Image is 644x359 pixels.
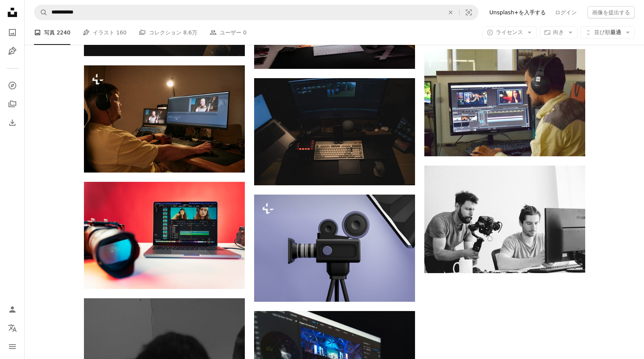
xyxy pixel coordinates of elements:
span: 8.6万 [183,28,197,37]
span: 向き [553,29,564,35]
span: 最適 [594,29,621,36]
img: テーブルの上に置かれたノートパソコン [84,182,245,289]
a: パソコンのモニターの前に座っている男性 [84,115,245,122]
span: 0 [243,28,246,37]
a: ヘッドフォンをつけたままコンピューターの前に座っている男性 [424,99,585,106]
span: 160 [116,28,127,37]
span: 並び順 [594,29,610,35]
a: a camera and a microphone on a tripod [254,244,415,251]
a: ユーザー 0 [210,20,246,45]
a: 写真 [5,25,20,40]
form: サイト内でビジュアルを探す [34,5,478,20]
a: Unsplash+を入手する [485,6,550,19]
img: パソコンのモニターの前に座っている男性 [84,65,245,173]
button: ビジュアル検索 [460,5,478,20]
button: ライセンス [482,26,536,39]
span: ライセンス [496,29,523,35]
a: ログイン [550,6,581,19]
a: ログイン / 登録する [5,302,20,317]
a: 座っている男性の横でモニターを向けるカメラを持つ男性 [424,216,585,223]
button: Unsplashで検索する [34,5,48,20]
button: 全てクリア [442,5,459,20]
button: 言語 [5,320,20,336]
img: 2台のラップトップとモニターを備えたコンピューターデスク [254,78,415,185]
a: コレクション [5,96,20,112]
button: メニュー [5,339,20,354]
img: ヘッドフォンをつけたままコンピューターの前に座っている男性 [424,49,585,156]
a: コレクション 8.6万 [139,20,197,45]
a: イラスト [5,43,20,59]
a: イラスト 160 [83,20,126,45]
button: 画像を提出する [588,6,635,19]
a: テーブルの上に置かれたノートパソコン [84,232,245,239]
a: ホーム — Unsplash [5,5,20,22]
a: 2台のラップトップとモニターを備えたコンピューターデスク [254,128,415,135]
a: ダウンロード履歴 [5,115,20,130]
img: 座っている男性の横でモニターを向けるカメラを持つ男性 [424,166,585,273]
button: 並び順最適 [581,26,635,39]
button: 向き [540,26,577,39]
a: 探す [5,78,20,93]
img: a camera and a microphone on a tripod [254,195,415,302]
